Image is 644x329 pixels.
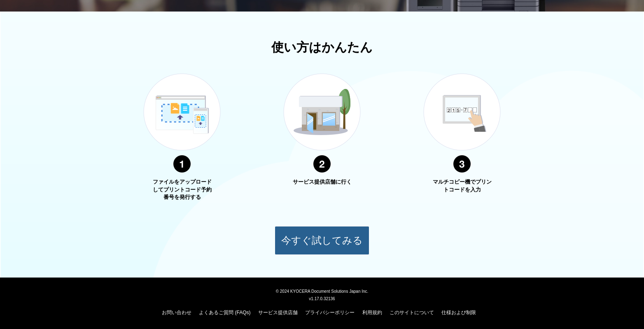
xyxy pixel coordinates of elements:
[199,310,250,315] a: よくあるご質問 (FAQs)
[275,226,369,255] button: 今すぐ試してみる
[151,178,213,201] p: ファイルをアップロードしてプリントコード予約番号を発行する
[431,178,493,194] p: マルチコピー機でプリントコードを入力
[291,178,353,186] p: サービス提供店舗に行く
[441,310,476,315] a: 仕様および制限
[362,310,382,315] a: 利用規約
[390,310,434,315] a: このサイトについて
[162,310,191,315] a: お問い合わせ
[305,310,355,315] a: プライバシーポリシー
[309,296,335,301] span: v1.17.0.32136
[276,288,369,294] span: © 2024 KYOCERA Document Solutions Japan Inc.
[258,310,298,315] a: サービス提供店舗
